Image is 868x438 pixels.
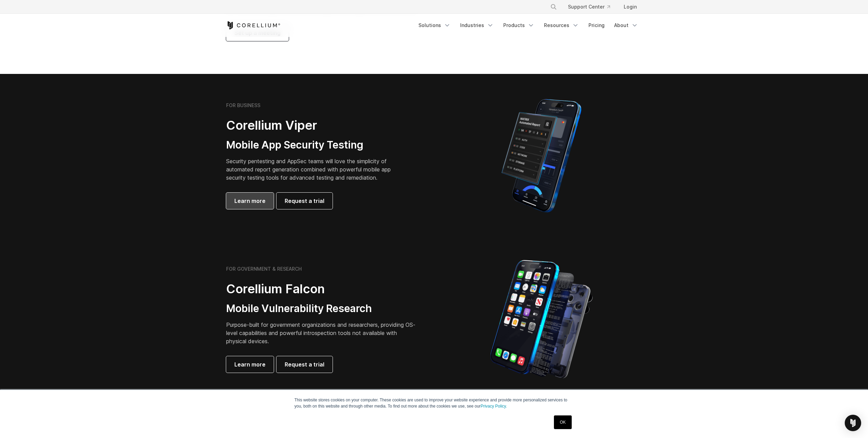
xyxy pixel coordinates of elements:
[226,102,260,108] h6: FOR BUSINESS
[499,19,539,31] a: Products
[547,1,560,13] button: Search
[540,19,583,31] a: Resources
[276,356,333,373] a: Request a trial
[542,1,642,13] div: Navigation Menu
[618,1,642,13] a: Login
[226,139,401,152] h3: Mobile App Security Testing
[584,19,609,31] a: Pricing
[490,259,593,379] img: iPhone model separated into the mechanics used to build the physical device.
[226,21,281,29] a: Corellium Home
[456,19,498,31] a: Industries
[554,415,571,429] a: OK
[490,96,593,216] img: Corellium MATRIX automated report on iPhone showing app vulnerability test results across securit...
[845,415,861,431] div: Open Intercom Messenger
[285,360,324,369] span: Request a trial
[226,302,418,315] h3: Mobile Vulnerability Research
[481,404,507,409] a: Privacy Policy.
[295,397,574,409] p: This website stores cookies on your computer. These cookies are used to improve your website expe...
[234,197,265,205] span: Learn more
[276,193,333,209] a: Request a trial
[226,157,401,182] p: Security pentesting and AppSec teams will love the simplicity of automated report generation comb...
[285,197,324,205] span: Request a trial
[414,19,642,31] div: Navigation Menu
[226,266,302,272] h6: FOR GOVERNMENT & RESEARCH
[562,1,616,13] a: Support Center
[226,193,274,209] a: Learn more
[610,19,642,31] a: About
[414,19,455,31] a: Solutions
[226,118,401,133] h2: Corellium Viper
[226,321,418,345] p: Purpose-built for government organizations and researchers, providing OS-level capabilities and p...
[226,281,418,297] h2: Corellium Falcon
[234,360,265,369] span: Learn more
[226,356,274,373] a: Learn more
